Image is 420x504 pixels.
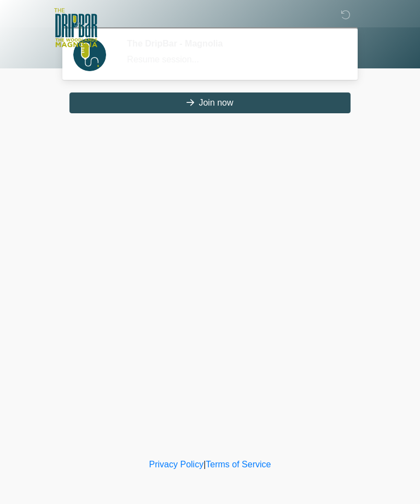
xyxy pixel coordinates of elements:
button: Join now [69,92,351,113]
img: The DripBar - Magnolia Logo [54,8,97,48]
a: Privacy Policy [149,460,204,469]
a: Terms of Service [206,460,271,469]
div: Resume session... [127,53,339,66]
a: | [203,460,206,469]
